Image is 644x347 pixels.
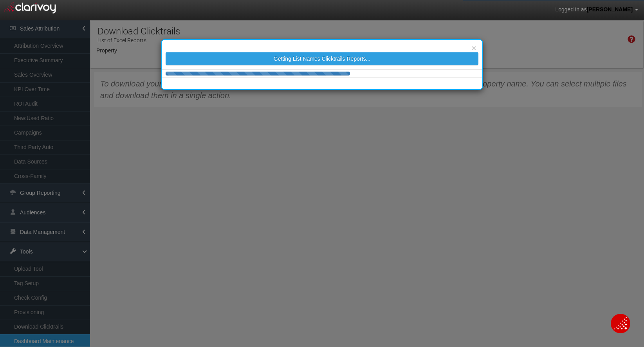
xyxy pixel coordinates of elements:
span: [PERSON_NAME] [587,6,633,13]
span: Logged in as [555,6,586,13]
button: × [471,44,476,52]
a: Logged in as[PERSON_NAME] [549,0,644,19]
span: Getting List Names Clicktrails Reports... [274,56,370,62]
button: Getting List Names Clicktrails Reports... [166,52,478,65]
